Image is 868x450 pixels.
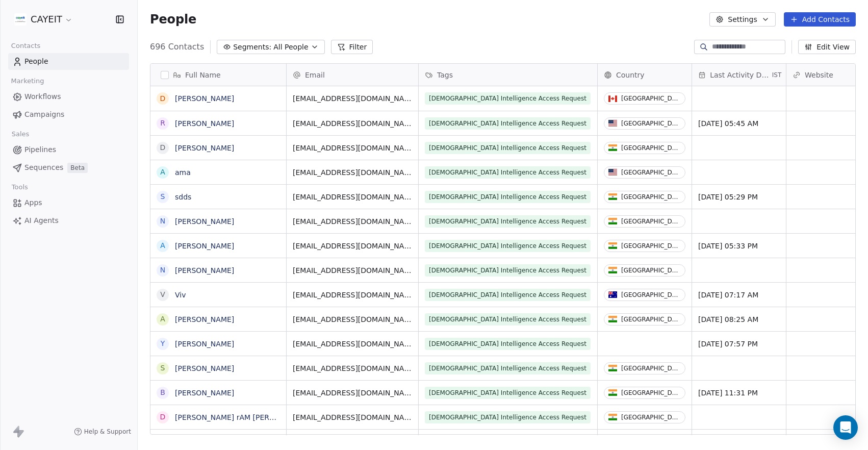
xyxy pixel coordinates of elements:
[293,339,412,349] span: [EMAIL_ADDRESS][DOMAIN_NAME]
[14,13,27,26] img: CAYEIT%20Square%20Logo.png
[150,12,196,27] span: People
[425,166,591,179] span: [DEMOGRAPHIC_DATA] Intelligence Access Request
[24,215,59,226] span: AI Agents
[175,315,234,323] a: [PERSON_NAME]
[7,73,48,89] span: Marketing
[425,338,591,350] span: [DEMOGRAPHIC_DATA] Intelligence Access Request
[293,241,412,251] span: [EMAIL_ADDRESS][DOMAIN_NAME]
[772,71,782,79] span: IST
[621,291,681,298] div: [GEOGRAPHIC_DATA]
[293,192,412,202] span: [EMAIL_ADDRESS][DOMAIN_NAME]
[293,93,412,104] span: [EMAIL_ADDRESS][DOMAIN_NAME]
[160,265,165,276] div: N
[621,242,681,249] div: [GEOGRAPHIC_DATA]
[31,13,62,26] span: CAYEIT
[160,142,166,153] div: D
[331,40,373,54] button: Filter
[8,88,129,105] a: Workflows
[293,363,412,373] span: [EMAIL_ADDRESS][DOMAIN_NAME]
[621,193,681,201] div: [GEOGRAPHIC_DATA]
[7,127,34,142] span: Sales
[175,144,234,152] a: [PERSON_NAME]
[419,64,597,86] div: Tags
[293,118,412,129] span: [EMAIL_ADDRESS][DOMAIN_NAME]
[150,64,286,86] div: Full Name
[24,91,61,102] span: Workflows
[293,265,412,276] span: [EMAIL_ADDRESS][DOMAIN_NAME]
[175,389,234,397] a: [PERSON_NAME]
[709,12,775,27] button: Settings
[287,64,418,86] div: Email
[698,388,780,398] span: [DATE] 11:31 PM
[24,197,42,208] span: Apps
[175,242,234,250] a: [PERSON_NAME]
[425,240,591,252] span: [DEMOGRAPHIC_DATA] Intelligence Access Request
[621,316,681,323] div: [GEOGRAPHIC_DATA]
[161,338,165,349] div: Y
[84,428,131,436] span: Help & Support
[185,70,221,80] span: Full Name
[67,163,88,173] span: Beta
[305,70,325,80] span: Email
[175,413,312,421] a: [PERSON_NAME] rAM [PERSON_NAME]
[8,159,129,176] a: SequencesBeta
[425,411,591,423] span: [DEMOGRAPHIC_DATA] Intelligence Access Request
[293,143,412,153] span: [EMAIL_ADDRESS][DOMAIN_NAME]
[160,167,165,178] div: a
[621,120,681,127] div: [GEOGRAPHIC_DATA]
[425,92,591,105] span: [DEMOGRAPHIC_DATA] Intelligence Access Request
[698,290,780,300] span: [DATE] 07:17 AM
[160,216,165,227] div: N
[233,42,271,53] span: Segments:
[8,212,129,229] a: AI Agents
[175,340,234,348] a: [PERSON_NAME]
[425,215,591,228] span: [DEMOGRAPHIC_DATA] Intelligence Access Request
[8,141,129,158] a: Pipelines
[175,364,234,372] a: [PERSON_NAME]
[175,168,191,177] a: ama
[161,191,165,202] div: s
[621,144,681,152] div: [GEOGRAPHIC_DATA]
[24,144,56,155] span: Pipelines
[425,191,591,203] span: [DEMOGRAPHIC_DATA] Intelligence Access Request
[8,194,129,211] a: Apps
[293,314,412,324] span: [EMAIL_ADDRESS][DOMAIN_NAME]
[293,290,412,300] span: [EMAIL_ADDRESS][DOMAIN_NAME]
[175,266,234,274] a: [PERSON_NAME]
[8,53,129,70] a: People
[784,12,856,27] button: Add Contacts
[24,56,48,67] span: People
[24,162,63,173] span: Sequences
[160,289,165,300] div: V
[175,119,234,128] a: [PERSON_NAME]
[698,314,780,324] span: [DATE] 08:25 AM
[425,117,591,130] span: [DEMOGRAPHIC_DATA] Intelligence Access Request
[437,70,453,80] span: Tags
[160,314,165,324] div: A
[24,109,64,120] span: Campaigns
[160,93,166,104] div: d
[698,192,780,202] span: [DATE] 05:29 PM
[175,94,234,103] a: [PERSON_NAME]
[293,412,412,422] span: [EMAIL_ADDRESS][DOMAIN_NAME]
[425,313,591,326] span: [DEMOGRAPHIC_DATA] Intelligence Access Request
[621,389,681,396] div: [GEOGRAPHIC_DATA]
[425,289,591,301] span: [DEMOGRAPHIC_DATA] Intelligence Access Request
[273,42,308,53] span: All People
[621,169,681,176] div: [GEOGRAPHIC_DATA]
[7,180,32,195] span: Tools
[698,241,780,251] span: [DATE] 05:33 PM
[293,388,412,398] span: [EMAIL_ADDRESS][DOMAIN_NAME]
[616,70,645,80] span: Country
[805,70,833,80] span: Website
[150,41,204,53] span: 696 Contacts
[150,86,287,435] div: grid
[621,95,681,102] div: [GEOGRAPHIC_DATA]
[425,387,591,399] span: [DEMOGRAPHIC_DATA] Intelligence Access Request
[293,167,412,178] span: [EMAIL_ADDRESS][DOMAIN_NAME]
[160,387,165,398] div: B
[160,118,165,129] div: R
[7,38,45,54] span: Contacts
[698,118,780,129] span: [DATE] 05:45 AM
[621,365,681,372] div: [GEOGRAPHIC_DATA]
